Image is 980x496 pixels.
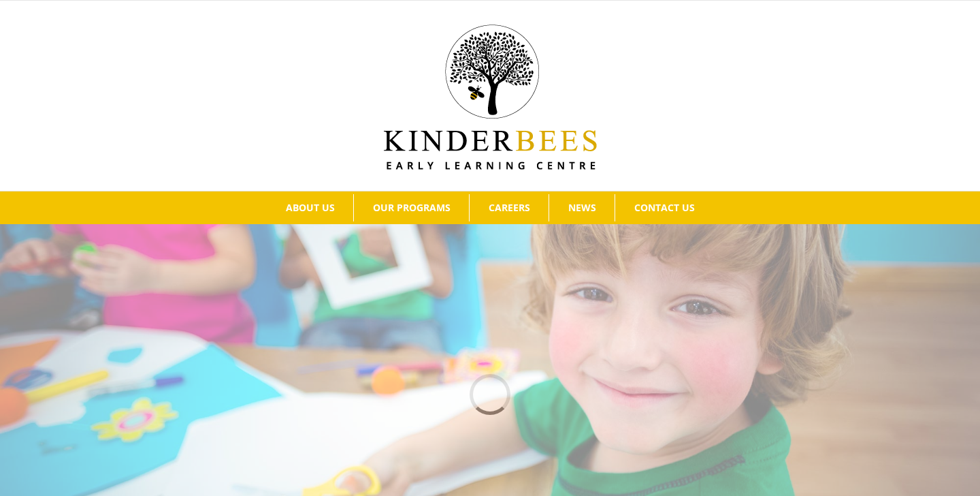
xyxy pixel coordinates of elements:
a: CAREERS [470,194,549,221]
a: ABOUT US [267,194,353,221]
img: Kinder Bees Logo [384,25,597,170]
span: OUR PROGRAMS [373,203,451,213]
span: ABOUT US [286,203,335,213]
a: OUR PROGRAMS [354,194,469,221]
span: NEWS [568,203,596,213]
nav: Main Menu [20,191,960,224]
a: CONTACT US [615,194,713,221]
span: CAREERS [489,203,530,213]
a: NEWS [549,194,615,221]
span: CONTACT US [634,203,695,213]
